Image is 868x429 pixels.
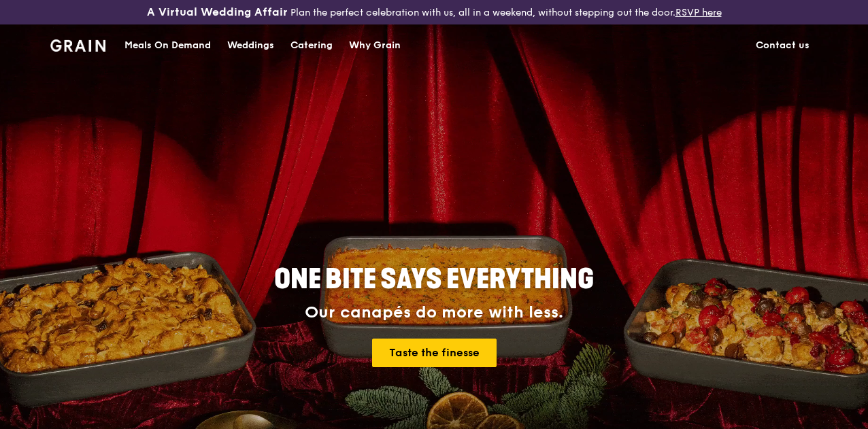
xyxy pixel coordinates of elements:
[50,39,105,52] img: Grain
[145,5,724,19] div: Plan the perfect celebration with us, all in a weekend, without stepping out the door.
[675,7,722,18] a: RSVP here
[227,25,274,66] div: Weddings
[290,25,333,66] div: Catering
[372,339,497,367] a: Taste the finesse
[147,5,288,19] h3: A Virtual Wedding Affair
[50,24,105,65] a: GrainGrain
[219,25,282,66] a: Weddings
[349,25,401,66] div: Why Grain
[124,25,211,66] div: Meals On Demand
[282,25,341,66] a: Catering
[748,25,818,66] a: Contact us
[341,25,409,66] a: Why Grain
